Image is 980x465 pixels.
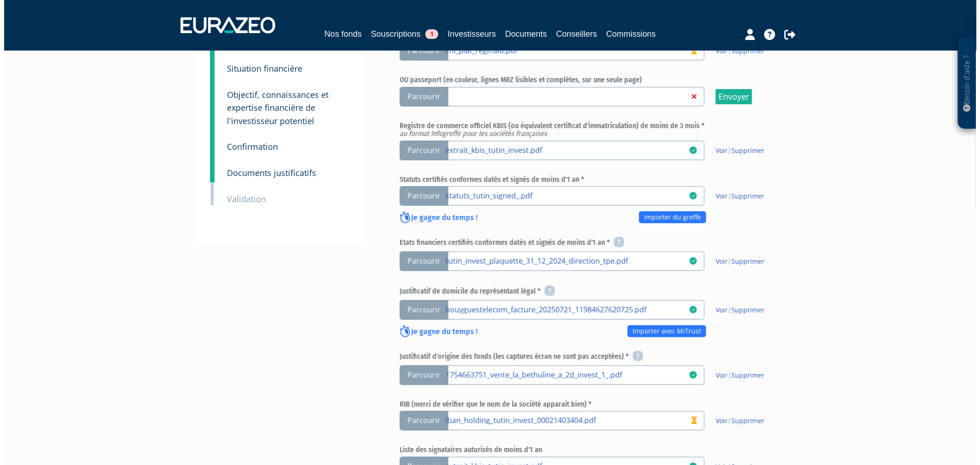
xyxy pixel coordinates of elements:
[223,141,274,152] small: Confirmation
[712,146,724,155] a: Voir
[712,46,724,55] a: Voir
[443,28,492,40] a: Investisseurs
[958,42,969,125] p: Besoin d'aide ?
[442,145,685,154] a: extrait_kbis_tutin_invest.pdf
[685,371,693,379] i: 11/08/2025 08:52
[396,186,444,206] span: Parcourir
[712,89,748,104] input: Envoyer
[712,416,760,425] span: |
[442,415,685,425] a: iban_holding_tutin_invest_00021403404.pdf
[396,251,444,271] span: Parcourir
[396,176,777,184] h6: Statuts certifiés conformes datés et signés de moins d'1 an *
[396,300,444,320] span: Parcourir
[396,400,777,408] h6: RIB (merci de vérifier que le nom de la société apparait bien) *
[727,46,760,55] a: Supprimer
[727,257,760,266] a: Supprimer
[685,147,693,154] i: 11/08/2025 08:49
[396,238,777,249] h6: Etats financiers certifiés conformes datés et signés de moins d'1 an *
[223,167,312,178] small: Documents justificatifs
[602,28,652,40] a: Commissions
[206,128,210,156] a: 6
[712,371,760,380] span: |
[442,191,685,200] a: statuts_tutin_signed_.pdf
[712,146,760,155] span: |
[727,371,760,380] a: Supprimer
[712,46,760,56] span: |
[442,256,685,265] a: tutin_invest_plaquette_31_12_2024_direction_tpe.pdf
[396,122,777,138] h6: Registre de commerce officiel KBIS (ou équivalent certificat d'immatriculation) de moins de 3 mois *
[367,28,434,40] a: Souscriptions1
[396,129,543,138] em: au format Infogreffe pour les sociétés françaises
[442,305,685,314] a: bouyguestelecom_facture_20250721_11984627620725.pdf
[396,141,444,160] span: Parcourir
[396,352,777,363] h6: Justificatif d'origine des fonds (les captures écran ne sont pas acceptées) *
[712,416,724,425] a: Voir
[552,28,593,40] a: Conseillers
[712,257,760,266] span: |
[727,306,760,314] a: Supprimer
[206,50,210,78] a: 4
[712,306,760,315] span: |
[176,17,271,34] img: 1732889491-logotype_eurazeo_blanc_rvb.png
[712,192,724,200] a: Voir
[396,446,777,454] h6: Liste des signataires autorisés de moins d'1 an
[396,76,777,84] h6: OU passeport (en couleur, lignes MRZ lisibles et complètes, sur une seule page)
[206,76,210,133] a: 5
[685,192,693,199] i: 11/08/2025 08:49
[727,192,760,200] a: Supprimer
[396,286,777,297] h6: Justificatif de domicile du représentant légal *
[685,257,693,265] i: 11/08/2025 08:49
[712,257,724,266] a: Voir
[712,306,724,314] a: Voir
[223,63,298,74] small: Situation financière
[223,193,262,204] small: Validation
[685,306,693,313] i: 08/08/2025 16:36
[712,371,724,380] a: Voir
[223,89,324,126] small: Objectif, connaissances et expertise financière de l'investisseur potentiel
[396,212,474,224] p: Je gagne du temps !
[421,29,434,39] span: 1
[623,325,702,337] a: Importer avec MiTrust
[320,28,357,42] a: Nos fonds
[635,211,702,223] a: Importer du greffe
[442,370,685,379] a: 1754663751_vente_la_bethuline_a_2d_invest_1_.pdf
[727,146,760,155] a: Supprimer
[712,192,760,201] span: |
[396,411,444,431] span: Parcourir
[396,41,444,61] span: Parcourir
[727,416,760,425] a: Supprimer
[396,365,444,385] span: Parcourir
[396,326,474,338] p: Je gagne du temps !
[396,87,444,107] span: Parcourir
[206,154,210,182] a: 7
[501,28,543,40] a: Documents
